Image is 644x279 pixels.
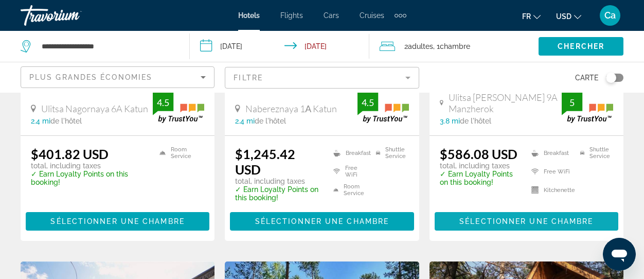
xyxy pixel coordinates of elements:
[230,214,414,225] a: Sélectionner une chambre
[29,71,206,83] mat-select: Sort by
[435,212,618,231] button: Sélectionner une chambre
[235,117,255,125] span: 2.4 mi
[324,11,339,20] a: Cars
[440,162,518,170] p: total, including taxes
[526,183,575,197] li: Kitchenette
[26,214,209,225] a: Sélectionner une chambre
[440,117,460,125] span: 3.8 mi
[575,71,598,85] span: Carte
[153,93,204,123] img: trustyou-badge.svg
[556,9,581,24] button: Change currency
[562,93,613,123] img: trustyou-badge.svg
[440,170,518,186] p: ✓ Earn Loyalty Points on this booking!
[235,185,320,202] p: ✓ Earn Loyalty Points on this booking!
[603,238,636,271] iframe: Bouton de lancement de la fenêtre de messagerie
[558,42,604,50] span: Chercher
[29,73,152,81] span: Plus grandes économies
[235,177,320,185] p: total, including taxes
[435,214,618,225] a: Sélectionner une chambre
[328,165,371,178] li: Free WiFi
[238,11,260,20] a: Hotels
[357,93,409,123] img: trustyou-badge.svg
[522,12,531,21] span: fr
[31,162,147,170] p: total, including taxes
[371,146,409,160] li: Shuttle Service
[357,96,378,109] div: 4.5
[404,39,433,54] span: 2
[604,10,616,21] span: Ca
[225,66,419,89] button: Filter
[460,117,491,125] span: de l'hôtel
[280,11,303,20] a: Flights
[50,217,184,225] span: Sélectionner une chambre
[369,31,539,62] button: Travelers: 2 adults, 0 children
[556,12,571,21] span: USD
[526,146,575,160] li: Breakfast
[433,39,470,54] span: , 1
[440,42,470,50] span: Chambre
[50,117,82,125] span: de l'hôtel
[154,146,204,160] li: Room Service
[575,146,613,160] li: Shuttle Service
[26,212,209,231] button: Sélectionner une chambre
[255,217,389,225] span: Sélectionner une chambre
[522,9,541,24] button: Change language
[562,96,582,109] div: 5
[408,42,433,50] span: Adultes
[539,37,623,56] button: Chercher
[190,31,369,62] button: Check-in date: Nov 4, 2025 Check-out date: Nov 12, 2025
[449,92,562,114] span: Ulitsa [PERSON_NAME] 9A Manzherok
[526,165,575,178] li: Free WiFi
[31,117,50,125] span: 2.4 mi
[440,146,517,162] ins: $586.08 USD
[153,96,173,109] div: 4.5
[245,103,337,114] span: Nabereznaya 1А Katun
[31,146,109,162] ins: $401.82 USD
[41,103,148,114] span: Ulitsa Nagornaya 6A Katun
[31,170,147,186] p: ✓ Earn Loyalty Points on this booking!
[230,212,414,231] button: Sélectionner une chambre
[360,11,384,20] a: Cruises
[328,146,371,160] li: Breakfast
[255,117,286,125] span: de l'hôtel
[21,2,123,29] a: Travorium
[598,73,623,82] button: Toggle map
[597,5,623,26] button: User Menu
[328,183,371,197] li: Room Service
[235,146,295,177] ins: $1,245.42 USD
[395,7,406,24] button: Extra navigation items
[459,217,593,225] span: Sélectionner une chambre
